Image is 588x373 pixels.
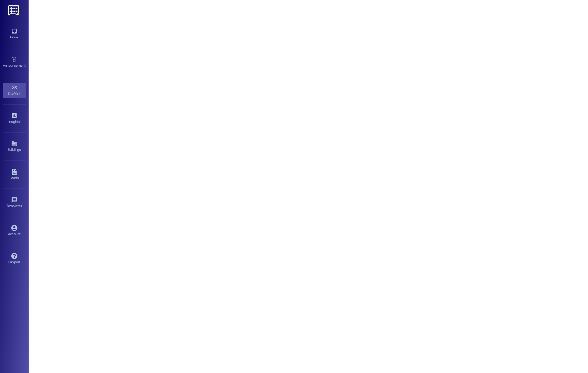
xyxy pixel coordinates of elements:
[3,26,26,42] a: Inbox
[3,83,26,98] a: Site Visit •
[3,251,26,267] a: Support
[25,63,26,67] span: •
[3,139,26,154] a: Buildings
[3,167,26,182] a: Leads
[20,119,21,123] span: •
[3,223,26,239] a: Account
[3,111,26,126] a: Insights •
[8,5,20,15] img: ResiDesk Logo
[22,203,23,207] span: •
[21,91,21,95] span: •
[3,195,26,211] a: Templates •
